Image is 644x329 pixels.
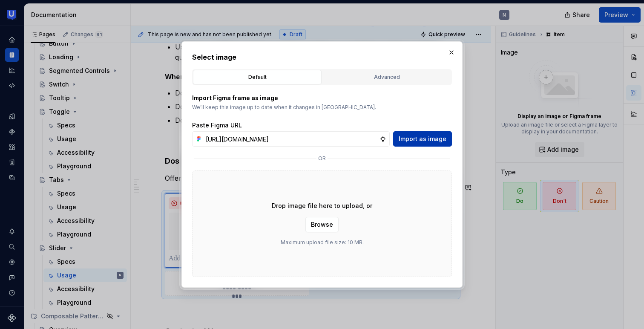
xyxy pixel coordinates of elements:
p: Import Figma frame as image [192,94,452,102]
span: Browse [311,220,333,229]
input: https://figma.com/file... [202,131,379,147]
button: Browse [305,217,339,232]
p: We’ll keep this image up to date when it changes in [GEOGRAPHIC_DATA]. [192,104,452,111]
button: Import as image [393,131,452,147]
p: Maximum upload file size: 10 MB. [281,239,364,246]
p: or [318,155,326,162]
div: Advanced [325,73,448,81]
label: Paste Figma URL [192,121,242,130]
h2: Select image [192,52,452,62]
span: Import as image [399,135,446,143]
p: Drop image file here to upload, or [272,202,372,210]
div: Default [196,73,319,81]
